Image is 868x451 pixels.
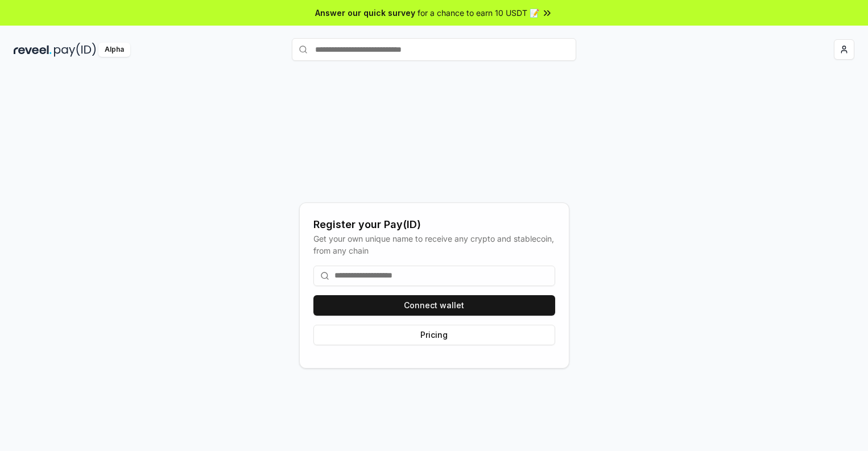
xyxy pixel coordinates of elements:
span: for a chance to earn 10 USDT 📝 [418,7,539,19]
div: Alpha [98,43,130,57]
button: Connect wallet [313,295,555,316]
span: Answer our quick survey [315,7,415,19]
button: Pricing [313,325,555,345]
img: pay_id [54,43,96,57]
div: Get your own unique name to receive any crypto and stablecoin, from any chain [313,233,555,256]
img: reveel_dark [14,43,52,57]
div: Register your Pay(ID) [313,217,555,233]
